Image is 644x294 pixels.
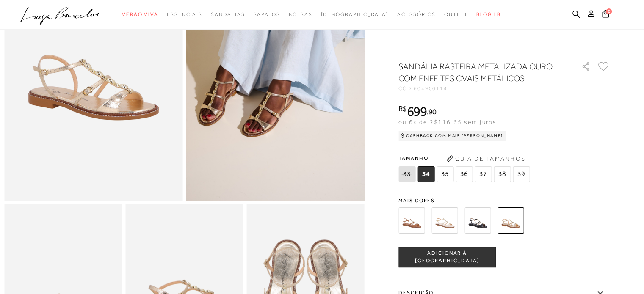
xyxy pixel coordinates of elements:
span: Outlet [444,11,468,17]
span: Tamanho [398,152,532,165]
span: BLOG LB [476,11,501,17]
a: noSubCategoriesText [397,7,436,22]
div: CÓD: [398,86,568,91]
h1: SANDÁLIA RASTEIRA METALIZADA OURO COM ENFEITES OVAIS METÁLICOS [398,60,557,84]
span: 36 [456,166,473,182]
a: noSubCategoriesText [444,7,468,22]
a: noSubCategoriesText [321,7,389,22]
span: 33 [398,166,415,182]
a: noSubCategoriesText [253,7,280,22]
span: 38 [494,166,511,182]
span: Bolsas [289,11,312,17]
span: Sandálias [211,11,245,17]
button: 0 [600,9,611,21]
span: Verão Viva [122,11,158,17]
div: Cashback com Mais [PERSON_NAME] [398,131,506,141]
span: 604900114 [414,85,448,91]
span: [DEMOGRAPHIC_DATA] [321,11,389,17]
button: Guia de Tamanhos [443,152,528,165]
a: noSubCategoriesText [122,7,158,22]
span: 35 [437,166,453,182]
a: noSubCategoriesText [167,7,202,22]
span: 90 [428,107,437,116]
img: SANDÁLIA RASTEIRA EM COURO PRETO COM ENFEITES OVAIS METÁLICOS [464,207,491,234]
span: ou 6x de R$116,65 sem juros [398,118,496,125]
span: 0 [606,8,612,14]
span: 699 [407,104,427,119]
span: ADICIONAR À [GEOGRAPHIC_DATA] [399,250,495,264]
button: ADICIONAR À [GEOGRAPHIC_DATA] [398,247,496,267]
span: 34 [417,166,434,182]
i: , [427,108,437,115]
span: Essenciais [167,11,202,17]
span: Acessórios [397,11,436,17]
a: BLOG LB [476,7,501,22]
span: Sapatos [253,11,280,17]
i: R$ [398,105,407,113]
a: noSubCategoriesText [211,7,245,22]
a: noSubCategoriesText [289,7,312,22]
span: Mais cores [398,198,610,203]
span: 39 [513,166,530,182]
img: SANDÁLIA RASTEIRA EM COURO OFF WHITE COM ENFEITES OVAIS METÁLICOS [431,207,458,234]
img: SANDÁLIA RASTEIRA EM COURO CARAMELO COM ENFEITES OVAIS METÁLICOS [398,207,425,234]
img: SANDÁLIA RASTEIRA METALIZADA OURO COM ENFEITES OVAIS METÁLICOS [498,207,524,234]
span: 37 [475,166,492,182]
